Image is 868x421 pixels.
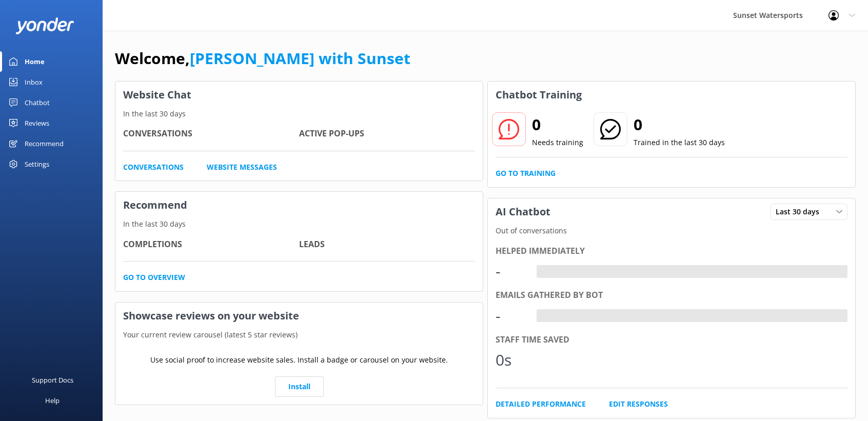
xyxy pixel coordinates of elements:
p: Out of conversations [488,225,855,236]
div: - [537,265,544,278]
a: Edit Responses [609,398,668,410]
a: Website Messages [207,162,277,173]
p: Needs training [532,137,583,148]
p: Your current review carousel (latest 5 star reviews) [115,329,483,340]
a: Go to overview [123,272,185,283]
h4: Leads [299,238,475,251]
h4: Conversations [123,127,299,141]
h4: Completions [123,238,299,251]
span: Last 30 days [776,206,825,217]
a: Detailed Performance [496,398,586,410]
h3: Website Chat [115,82,483,108]
div: Chatbot [25,92,50,113]
p: Trained in the last 30 days [634,137,725,148]
div: Inbox [25,72,43,92]
div: Help [45,390,60,411]
h3: AI Chatbot [488,198,558,225]
h3: Chatbot Training [488,82,589,108]
h4: Active Pop-ups [299,127,475,141]
div: - [537,309,544,323]
div: Recommend [25,133,64,154]
h2: 0 [532,112,583,137]
div: Helped immediately [496,245,847,258]
div: Reviews [25,113,49,133]
h3: Showcase reviews on your website [115,303,483,329]
div: Settings [25,154,49,174]
div: Home [25,51,45,72]
a: Install [275,376,324,397]
h2: 0 [634,112,725,137]
div: - [496,259,526,284]
img: yonder-white-logo.png [15,17,74,34]
div: Support Docs [32,370,73,390]
h3: Recommend [115,192,483,218]
p: In the last 30 days [115,108,483,119]
a: Go to Training [496,168,556,179]
p: In the last 30 days [115,218,483,230]
div: 0s [496,348,526,372]
div: - [496,304,526,328]
div: Emails gathered by bot [496,289,847,302]
a: [PERSON_NAME] with Sunset [190,48,410,69]
div: Staff time saved [496,333,847,347]
a: Conversations [123,162,184,173]
h1: Welcome, [115,46,410,71]
p: Use social proof to increase website sales. Install a badge or carousel on your website. [150,354,448,366]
